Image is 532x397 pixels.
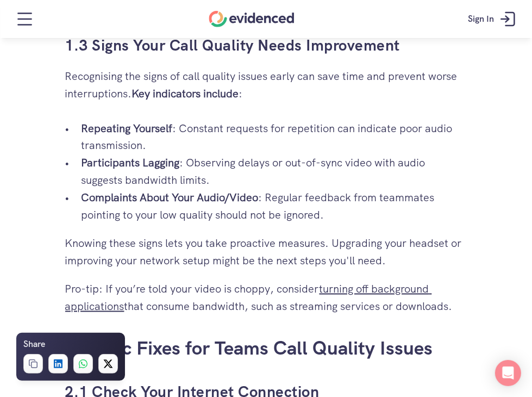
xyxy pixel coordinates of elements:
[132,86,239,101] strong: Key indicators include
[82,156,180,170] strong: Participants Lagging
[65,282,432,314] a: turning off background applications
[495,360,521,386] div: Open Intercom Messenger
[82,121,173,135] strong: Repeating Yourself
[82,189,467,224] p: : Regular feedback from teammates pointing to your low quality should not be ignored.
[468,12,494,26] p: Sign In
[65,67,467,102] p: Recognising the signs of call quality issues early can save time and prevent worse interruptions. :
[209,11,295,27] a: Home
[460,3,527,35] a: Sign In
[65,336,433,361] a: 2. Basic Fixes for Teams Call Quality Issues
[82,120,467,154] p: : Constant requests for repetition can indicate poor audio transmission.
[65,235,467,270] p: Knowing these signs lets you take proactive measures. Upgrading your headset or improving your ne...
[82,154,467,189] p: : Observing delays or out-of-sync video with audio suggests bandwidth limits.
[82,191,259,205] strong: Complaints About Your Audio/Video
[23,337,45,351] h6: Share
[65,281,467,315] p: Pro-tip: If you’re told your video is choppy, consider that consume bandwidth, such as streaming ...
